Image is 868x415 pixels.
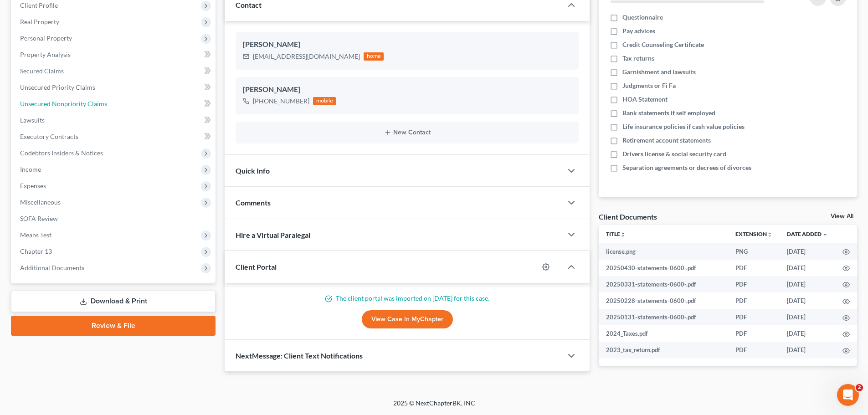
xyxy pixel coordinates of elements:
[735,231,772,237] a: Extensionunfold_more
[13,63,216,79] a: Secured Claims
[236,0,262,9] span: Contact
[622,13,663,22] span: Questionnaire
[236,231,310,239] span: Hire a Virtual Paralegal
[236,294,579,303] p: The client portal was imported on [DATE] for this case.
[13,112,216,128] a: Lawsuits
[20,231,51,239] span: Means Test
[728,309,780,325] td: PDF
[837,384,859,406] iframe: Intercom live chat
[243,84,571,95] div: [PERSON_NAME]
[787,231,828,237] a: Date Added expand_more
[780,243,835,260] td: [DATE]
[20,198,61,206] span: Miscellaneous
[780,325,835,342] td: [DATE]
[243,39,571,50] div: [PERSON_NAME]
[822,232,828,237] i: expand_more
[13,128,216,145] a: Executory Contracts
[11,316,216,336] a: Review & File
[622,26,655,36] span: Pay advices
[599,276,728,292] td: 20250331-statements-0600-.pdf
[20,247,52,255] span: Chapter 13
[20,18,59,26] span: Real Property
[364,52,384,61] div: home
[728,276,780,292] td: PDF
[11,291,216,312] a: Download & Print
[599,243,728,260] td: license.png
[20,100,107,108] span: Unsecured Nonpriority Claims
[20,149,103,157] span: Codebtors Insiders & Notices
[20,133,78,140] span: Executory Contracts
[243,129,571,136] button: New Contact
[175,399,694,415] div: 2025 © NextChapterBK, INC
[780,342,835,358] td: [DATE]
[599,309,728,325] td: 20250131-statements-0600-.pdf
[20,165,41,173] span: Income
[13,96,216,112] a: Unsecured Nonpriority Claims
[622,40,704,49] span: Credit Counseling Certificate
[831,213,853,220] a: View All
[856,384,863,391] span: 2
[620,232,626,237] i: unfold_more
[622,163,751,172] span: Separation agreements or decrees of divorces
[599,212,657,221] div: Client Documents
[20,182,46,190] span: Expenses
[599,342,728,358] td: 2023_tax_return.pdf
[780,309,835,325] td: [DATE]
[362,310,453,328] a: View Case in MyChapter
[20,264,84,272] span: Additional Documents
[622,149,726,159] span: Drivers license & social security card
[622,122,745,131] span: Life insurance policies if cash value policies
[606,231,626,237] a: Titleunfold_more
[728,243,780,260] td: PNG
[313,97,336,105] div: mobile
[20,51,71,58] span: Property Analysis
[599,260,728,276] td: 20250430-statements-0600-.pdf
[728,260,780,276] td: PDF
[780,292,835,309] td: [DATE]
[728,342,780,358] td: PDF
[780,260,835,276] td: [DATE]
[599,292,728,309] td: 20250228-statements-0600-.pdf
[728,325,780,342] td: PDF
[599,325,728,342] td: 2024_Taxes.pdf
[236,262,277,271] span: Client Portal
[767,232,772,237] i: unfold_more
[780,276,835,292] td: [DATE]
[236,166,270,175] span: Quick Info
[13,46,216,63] a: Property Analysis
[236,351,363,360] span: NextMessage: Client Text Notifications
[253,52,360,61] div: [EMAIL_ADDRESS][DOMAIN_NAME]
[20,215,58,222] span: SOFA Review
[622,81,676,90] span: Judgments or Fi Fa
[13,210,216,227] a: SOFA Review
[20,34,72,42] span: Personal Property
[622,95,668,104] span: HOA Statement
[20,1,58,9] span: Client Profile
[253,97,309,106] div: [PHONE_NUMBER]
[20,116,45,124] span: Lawsuits
[20,83,95,91] span: Unsecured Priority Claims
[13,79,216,96] a: Unsecured Priority Claims
[622,54,654,63] span: Tax returns
[622,108,715,118] span: Bank statements if self employed
[236,198,271,207] span: Comments
[20,67,64,75] span: Secured Claims
[622,136,711,145] span: Retirement account statements
[622,67,696,77] span: Garnishment and lawsuits
[728,292,780,309] td: PDF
